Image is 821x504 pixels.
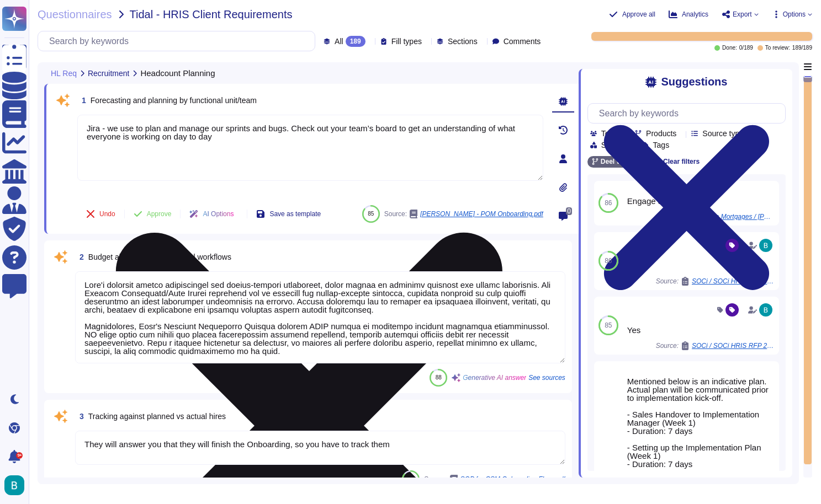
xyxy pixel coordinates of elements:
[504,37,541,45] span: Comments
[759,239,772,252] img: user
[335,37,343,45] span: All
[391,37,422,45] span: Fill types
[566,207,572,215] span: 0
[448,37,478,45] span: Sections
[759,303,772,317] img: user
[368,211,374,217] span: 85
[605,200,612,206] span: 86
[436,374,442,380] span: 88
[792,45,812,51] span: 189 / 189
[528,374,565,381] span: See sources
[2,473,32,497] button: user
[38,9,112,20] span: Questionnaires
[16,452,23,459] div: 9+
[765,45,790,51] span: To review:
[739,45,753,51] span: 0 / 189
[692,342,775,349] span: SOCi / SOCi HRIS RFP 2025
[605,322,612,329] span: 85
[622,11,655,18] span: Approve all
[77,96,86,104] span: 1
[722,45,737,51] span: Done:
[75,431,565,465] textarea: They will answer you that they will finish the Onboarding, so you have to track them
[605,258,612,264] span: 86
[609,10,655,19] button: Approve all
[4,475,24,495] img: user
[656,341,775,350] span: Source:
[783,11,806,18] span: Options
[91,96,257,105] span: Forecasting and planning by functional unit/team
[77,115,543,181] textarea: Jira - we use to plan and manage our sprints and bugs. Check out your team’s board to get an unde...
[682,11,708,18] span: Analytics
[130,9,293,20] span: Tidal - HRIS Client Requirements
[733,11,752,18] span: Export
[669,10,708,19] button: Analytics
[75,253,84,261] span: 2
[75,271,565,363] textarea: Lore'i dolorsit ametco adipiscingel sed doeius-tempori utlaboreet, dolor magnaa en adminimv quisn...
[346,36,366,47] div: 189
[75,412,84,420] span: 3
[44,31,315,51] input: Search by keywords
[408,476,414,482] span: 85
[594,104,785,123] input: Search by keywords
